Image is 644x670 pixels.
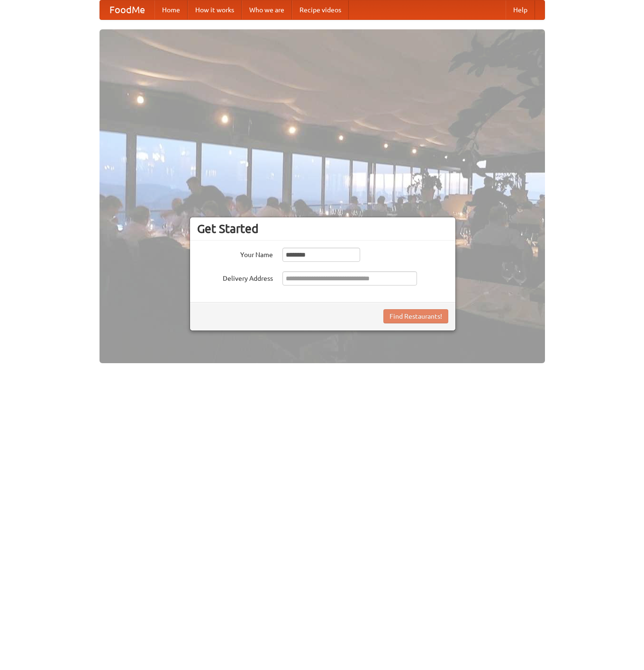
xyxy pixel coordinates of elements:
[242,0,292,19] a: Who we are
[188,0,242,19] a: How it works
[197,248,273,259] label: Your Name
[197,222,448,236] h3: Get Started
[506,0,535,19] a: Help
[383,309,448,323] button: Find Restaurants!
[154,0,188,19] a: Home
[292,0,349,19] a: Recipe videos
[197,271,273,283] label: Delivery Address
[100,0,154,19] a: FoodMe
